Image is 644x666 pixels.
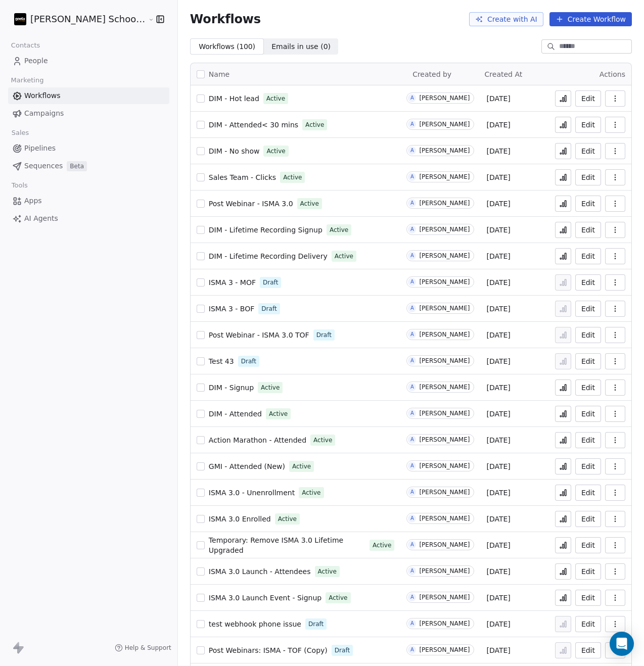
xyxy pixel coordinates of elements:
span: Active [266,147,285,156]
a: Post Webinars: ISMA - TOF (Copy) [209,645,328,655]
span: Active [305,120,324,129]
a: Edit [575,563,601,580]
span: DIM - Attended [209,410,262,418]
a: Sales Team - Clicks [209,172,276,182]
a: ISMA 3.0 Launch - Attendees [209,566,311,577]
div: A [410,383,414,391]
div: [PERSON_NAME] [419,620,470,627]
div: [PERSON_NAME] [419,200,470,207]
span: Apps [24,196,42,206]
span: [DATE] [486,304,510,314]
button: Edit [575,301,601,317]
button: [PERSON_NAME] School of Finance LLP [12,11,141,28]
div: A [410,462,414,470]
div: A [410,120,414,128]
a: Edit [575,90,601,107]
div: [PERSON_NAME] [419,541,470,548]
div: [PERSON_NAME] [419,331,470,338]
div: [PERSON_NAME] [419,567,470,575]
div: [PERSON_NAME] [419,410,470,417]
a: Edit [575,616,601,632]
span: [DATE] [486,172,510,182]
div: A [410,173,414,181]
span: Contacts [7,38,44,53]
a: DIM - Lifetime Recording Delivery [209,251,328,261]
button: Edit [575,222,601,238]
button: Edit [575,406,601,422]
div: [PERSON_NAME] [419,515,470,522]
div: [PERSON_NAME] [419,462,470,469]
div: A [410,567,414,575]
button: Edit [575,196,601,212]
span: [DATE] [486,277,510,288]
div: [PERSON_NAME] [419,226,470,233]
span: Name [209,69,229,80]
button: Edit [575,353,601,369]
div: A [410,304,414,312]
div: A [410,278,414,286]
button: Edit [575,537,601,553]
button: Edit [575,274,601,291]
span: Active [292,462,311,471]
span: ISMA 3.0 Launch - Attendees [209,567,311,576]
a: Pipelines [8,140,169,157]
a: ISMA 3 - BOF [209,304,254,314]
a: Edit [575,117,601,133]
span: Draft [241,357,256,366]
span: ISMA 3.0 Launch Event - Signup [209,594,321,602]
button: Edit [575,169,601,185]
img: Zeeshan%20Neck%20Print%20Dark.png [14,13,26,25]
span: Test 43 [209,357,234,365]
a: Action Marathon - Attended [209,435,306,445]
a: Edit [575,143,601,159]
span: Sales [7,125,33,140]
button: Edit [575,379,601,396]
div: A [410,593,414,601]
a: Test 43 [209,356,234,366]
span: ISMA 3.0 - Unenrollment [209,489,295,497]
span: [DATE] [486,540,510,550]
span: Post Webinar - ISMA 3.0 [209,200,293,208]
a: Edit [575,642,601,658]
span: Emails in use ( 0 ) [271,41,331,52]
div: Open Intercom Messenger [610,632,634,656]
a: GMI - Attended (New) [209,461,285,471]
button: Edit [575,432,601,448]
span: [DATE] [486,566,510,577]
span: DIM - Lifetime Recording Delivery [209,252,328,260]
span: [DATE] [486,488,510,498]
span: [DATE] [486,435,510,445]
div: [PERSON_NAME] [419,436,470,443]
span: DIM - Hot lead [209,94,259,103]
span: [DATE] [486,225,510,235]
span: Active [329,593,347,602]
div: A [410,646,414,654]
span: Draft [316,330,332,340]
span: [DATE] [486,199,510,209]
div: A [410,252,414,260]
span: Active [278,514,297,524]
span: [DATE] [486,356,510,366]
span: [DATE] [486,593,510,603]
div: [PERSON_NAME] [419,147,470,154]
a: DIM - Attended [209,409,262,419]
span: Beta [67,161,87,171]
span: Post Webinar - ISMA 3.0 TOF [209,331,309,339]
a: Help & Support [115,644,171,652]
div: A [410,94,414,102]
span: Draft [261,304,277,313]
span: [DATE] [486,251,510,261]
a: Edit [575,511,601,527]
span: People [24,56,48,66]
a: Apps [8,193,169,209]
a: DIM - Hot lead [209,93,259,104]
div: A [410,514,414,522]
span: Created At [485,70,523,78]
a: test webhook phone issue [209,619,301,629]
a: ISMA 3.0 Enrolled [209,514,271,524]
div: A [410,330,414,339]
